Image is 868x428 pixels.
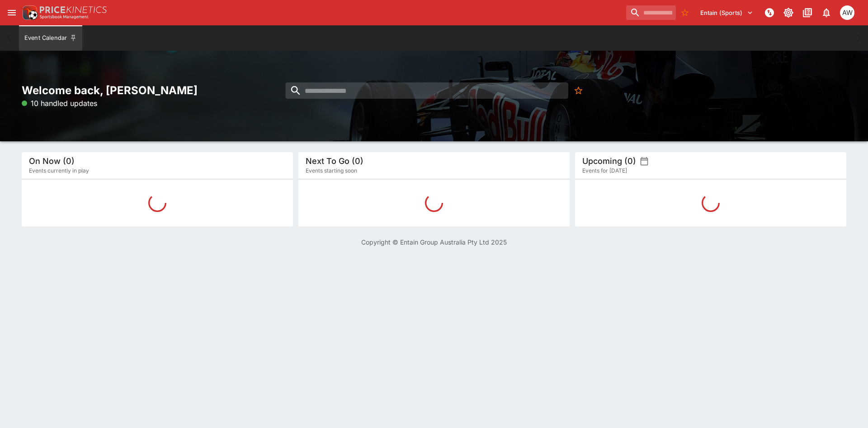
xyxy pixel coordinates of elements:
[285,82,568,99] input: search
[837,3,857,23] button: Ayden Walker
[640,157,649,166] button: settings
[582,166,627,175] span: Events for [DATE]
[761,5,778,21] button: NOT Connected to PK
[22,83,293,97] h2: Welcome back, [PERSON_NAME]
[4,5,20,21] button: open drawer
[626,5,676,20] input: search
[40,6,107,13] img: PriceKinetics
[19,25,82,51] button: Event Calendar
[306,156,363,166] h5: Next To Go (0)
[570,82,586,99] button: No Bookmarks
[306,166,357,175] span: Events starting soon
[29,156,75,166] h5: On Now (0)
[20,4,38,22] img: PriceKinetics Logo
[29,166,89,175] span: Events currently in play
[840,5,854,20] div: Ayden Walker
[695,5,759,20] button: Select Tenant
[40,15,89,19] img: Sportsbook Management
[582,156,636,166] h5: Upcoming (0)
[818,5,835,21] button: Notifications
[22,98,97,109] p: 10 handled updates
[799,5,816,21] button: Documentation
[678,5,692,20] button: No Bookmarks
[780,5,797,21] button: Toggle light/dark mode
